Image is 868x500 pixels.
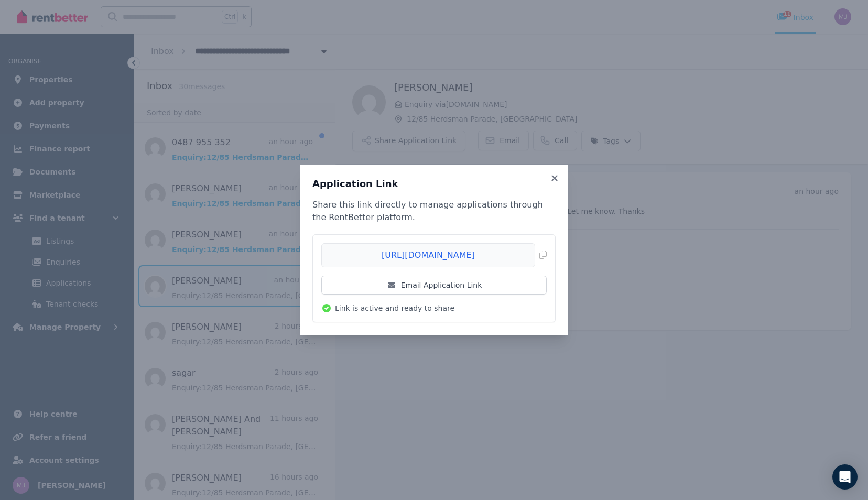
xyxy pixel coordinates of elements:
a: Email Application Link [321,276,547,295]
div: Open Intercom Messenger [832,464,858,490]
span: Link is active and ready to share [335,303,454,313]
p: Share this link directly to manage applications through the RentBetter platform. [312,199,556,224]
button: [URL][DOMAIN_NAME] [321,243,547,267]
h3: Application Link [312,178,556,190]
